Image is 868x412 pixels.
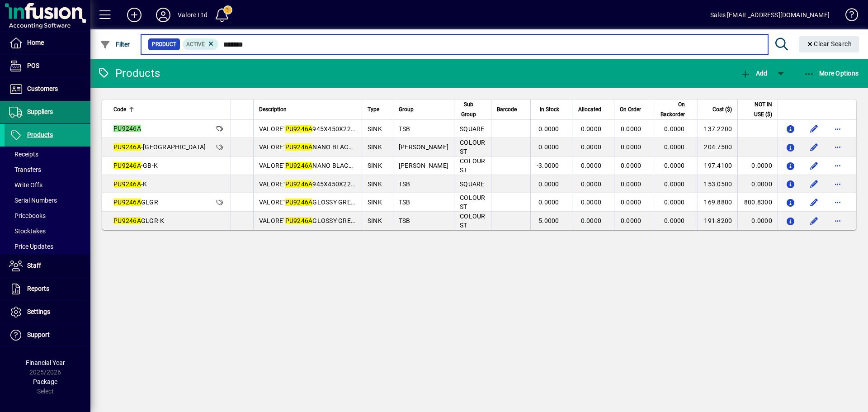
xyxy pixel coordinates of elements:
div: Description [259,104,356,114]
span: TSB [399,125,410,133]
div: Sales [EMAIL_ADDRESS][DOMAIN_NAME] [710,8,830,22]
span: SINK [368,180,382,188]
span: TSB [399,199,410,206]
td: 191.8200 [698,212,738,230]
a: POS [5,55,90,77]
a: Settings [5,301,90,323]
span: SQUARE [460,125,485,133]
span: SINK [368,143,382,151]
div: Allocated [578,104,609,114]
em: PU9246A [113,217,141,224]
a: Knowledge Base [839,2,857,31]
span: Write Offs [9,181,42,189]
span: VALORE` GLOSSY GREY 945X450X225 1B1D SINK [259,217,431,224]
em: PU9246A [285,162,313,169]
span: COLOUR ST [460,194,486,210]
span: Staff [27,262,41,269]
span: Stocktakes [9,227,46,235]
span: Code [113,104,126,114]
a: Suppliers [5,101,90,123]
a: Transfers [5,162,90,177]
div: Group [399,104,448,114]
button: More Options [802,65,861,81]
a: Home [5,32,90,54]
em: PU9246A [285,199,313,206]
span: Type [368,104,379,114]
span: -3.0000 [537,162,559,169]
a: Receipts [5,147,90,162]
span: 0.0000 [621,199,642,206]
span: 0.0000 [664,217,685,224]
button: Profile [149,7,178,23]
span: Financial Year [26,359,65,366]
span: 0.0000 [621,162,642,169]
span: VALORE` 945X450X225 1B1D SINK =0.164M3 [259,180,419,188]
span: Settings [27,308,50,315]
span: SQUARE [460,180,485,188]
div: Products [97,66,160,81]
span: Pricebooks [9,212,46,219]
span: 0.0000 [664,143,685,151]
span: VALORE` GLOSSY GREY 945X450X225 1B1D SINK =0.164M3 [259,199,462,206]
em: PU9246A [113,143,141,151]
em: PU9246A [113,199,141,206]
span: 0.0000 [621,180,642,188]
em: PU9246A [285,125,313,133]
button: Edit [807,158,821,173]
span: GLGR-K [113,217,164,224]
button: Filter [98,36,132,52]
span: 0.0000 [581,125,602,133]
em: PU9246A [113,162,141,169]
td: 0.0000 [737,212,778,230]
span: -K [113,180,147,188]
button: Add [120,7,149,23]
span: SINK [368,125,382,133]
button: More options [830,140,845,154]
span: TSB [399,180,410,188]
span: On Backorder [660,99,684,119]
span: Barcode [497,104,517,114]
span: -[GEOGRAPHIC_DATA] [113,143,206,151]
span: Group [399,104,414,114]
span: 0.0000 [581,180,602,188]
em: PU9246A [285,180,313,188]
span: 0.0000 [581,199,602,206]
button: Edit [807,213,821,228]
div: Sub Group [460,99,486,119]
span: 0.0000 [621,125,642,133]
td: 197.4100 [698,156,738,175]
span: 0.0000 [664,125,685,133]
span: 0.0000 [581,143,602,151]
span: Receipts [9,151,38,158]
div: In Stock [536,104,567,114]
span: TSB [399,217,410,224]
td: 169.8800 [698,193,738,212]
span: 0.0000 [538,199,559,206]
mat-chip: Activation Status: Active [183,38,219,50]
span: Customers [27,85,58,92]
span: Support [27,331,50,338]
td: 0.0000 [737,175,778,193]
span: SINK [368,199,382,206]
div: Code [113,104,225,114]
span: NOT IN USE ($) [743,99,772,119]
span: -GB-K [113,162,158,169]
span: 0.0000 [621,143,642,151]
a: Stocktakes [5,223,90,239]
span: Filter [100,41,130,48]
a: Support [5,324,90,346]
a: Price Updates [5,239,90,254]
em: PU9246A [113,125,141,132]
span: Products [27,131,53,138]
button: More options [830,195,845,209]
button: More options [830,213,845,228]
button: Edit [807,177,821,191]
span: SINK [368,217,382,224]
span: Suppliers [27,108,53,115]
em: PU9246A [285,217,313,224]
span: 0.0000 [538,180,559,188]
span: Clear Search [806,40,852,47]
button: More options [830,177,845,191]
span: GLGR [113,199,158,206]
span: POS [27,62,39,69]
